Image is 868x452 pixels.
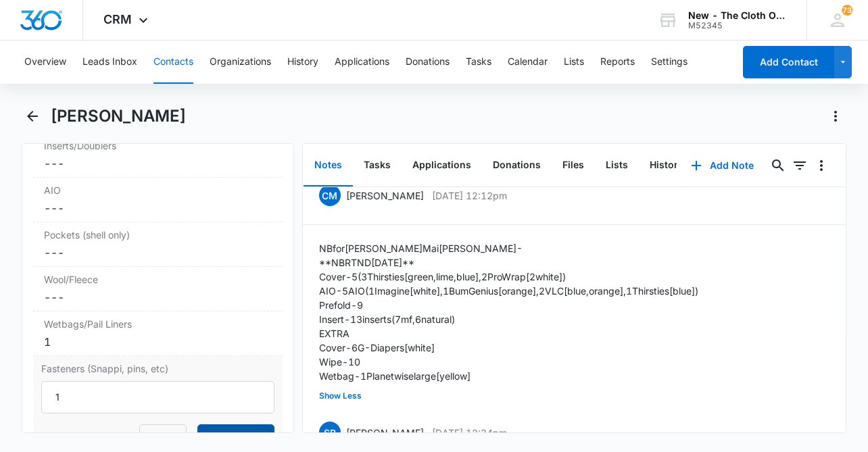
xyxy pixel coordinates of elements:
[508,41,548,84] button: Calendar
[688,10,787,21] div: account name
[466,41,491,84] button: Tasks
[639,145,694,186] button: History
[432,189,507,203] p: [DATE] 12:12pm
[319,241,698,255] p: NB for [PERSON_NAME] Mai [PERSON_NAME] -
[103,12,132,26] span: CRM
[600,41,635,84] button: Reports
[595,145,639,186] button: Lists
[153,41,193,84] button: Contacts
[33,222,283,267] div: Pockets (shell only)---
[319,326,698,341] p: EXTRA
[346,426,424,440] p: [PERSON_NAME]
[139,424,187,450] button: Cancel
[44,139,272,153] label: Inserts/Doublers
[319,355,698,369] p: Wipe - 10
[842,5,852,16] div: notifications count
[319,383,362,409] button: Show Less
[825,105,846,127] button: Actions
[319,284,698,298] p: AIO - 5 AIO (1 Imagine [white], 1 BumGenius [orange], 2 VLC [blue, orange], 1 Thirsties [blue])
[432,426,507,440] p: [DATE] 12:34pm
[811,155,832,176] button: Overflow Menu
[552,145,595,186] button: Files
[44,245,272,261] dd: ---
[353,145,402,186] button: Tasks
[44,200,272,216] dd: ---
[319,312,698,326] p: Insert - 13 inserts (7 mf, 6 natural)
[197,424,274,450] button: Save Changes
[789,155,811,176] button: Filters
[24,41,66,84] button: Overview
[319,298,698,312] p: Prefold - 9
[319,270,698,284] p: Cover - 5 (3 Thirsties [green, lime, blue], 2 Pro Wrap [2 white])
[41,381,274,413] input: Fasteners (Snappi, pins, etc)
[406,41,450,84] button: Donations
[564,41,584,84] button: Lists
[44,272,272,286] label: Wool/Fleece
[33,178,283,222] div: AIO---
[346,189,424,203] p: [PERSON_NAME]
[651,41,688,84] button: Settings
[688,21,787,30] div: account id
[677,149,767,182] button: Add Note
[82,41,137,84] button: Leads Inbox
[287,41,318,84] button: History
[402,145,482,186] button: Applications
[482,145,552,186] button: Donations
[335,41,389,84] button: Applications
[44,289,272,305] dd: ---
[743,46,834,78] button: Add Contact
[319,369,698,383] p: Wet bag - 1 Planetwise large [yellow]
[33,133,283,178] div: Inserts/Doublers---
[44,334,272,350] div: 1
[767,155,789,176] button: Search...
[33,267,283,311] div: Wool/Fleece---
[44,228,272,242] label: Pockets (shell only)
[319,341,698,355] p: Cover - 6 G-Diapers [white]
[304,145,353,186] button: Notes
[44,155,272,172] dd: ---
[210,41,271,84] button: Organizations
[33,311,283,356] div: Wetbags/Pail Liners1
[842,5,852,16] span: 73
[22,105,43,127] button: Back
[41,361,274,376] label: Fasteners (Snappi, pins, etc)
[319,184,341,206] span: CM
[319,422,341,443] span: SB
[51,106,186,126] h1: [PERSON_NAME]
[44,183,272,197] label: AIO
[44,317,272,331] label: Wetbags/Pail Liners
